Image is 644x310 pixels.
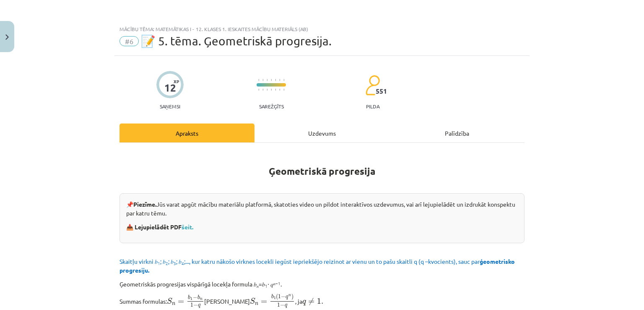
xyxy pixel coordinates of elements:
[190,303,193,307] span: 1
[193,303,198,307] span: −
[283,89,284,91] img: icon-short-line-57e1e144782c952c97e751825c79c345078a6d821885a25fce030b3d8c18986b.svg
[273,280,280,286] sup: 𝑛−1
[271,79,272,81] img: icon-short-line-57e1e144782c952c97e751825c79c345078a6d821885a25fce030b3d8c18986b.svg
[254,123,390,142] div: Uzdevums
[376,87,387,95] span: 551
[390,123,525,142] div: Palīdzība
[275,79,276,81] img: icon-short-line-57e1e144782c952c97e751825c79c345078a6d821885a25fce030b3d8c18986b.svg
[261,300,267,304] span: =
[119,294,525,308] p: Summas formulas: [PERSON_NAME] , ja
[174,260,176,266] sub: 3
[365,75,380,96] img: students-c634bb4e5e11cddfef0936a35e636f08e4e9abd3cc4e673bd6f9a4125e45ecb1.svg
[250,298,255,304] span: S
[200,298,203,300] span: n
[275,89,276,91] img: icon-short-line-57e1e144782c952c97e751825c79c345078a6d821885a25fce030b3d8c18986b.svg
[193,295,197,299] span: −
[119,36,139,46] span: #6
[167,298,172,304] span: S
[164,82,176,94] div: 12
[267,79,267,81] img: icon-short-line-57e1e144782c952c97e751825c79c345078a6d821885a25fce030b3d8c18986b.svg
[271,89,272,91] img: icon-short-line-57e1e144782c952c97e751825c79c345078a6d821885a25fce030b3d8c18986b.svg
[119,280,525,289] p: Ģeometriskās progresijas vispārīgā locekļa formula 𝑏 =𝑏 ⋅ 𝑞 .
[258,89,259,91] img: icon-short-line-57e1e144782c952c97e751825c79c345078a6d821885a25fce030b3d8c18986b.svg
[174,79,179,84] span: XP
[279,89,280,91] img: icon-short-line-57e1e144782c952c97e751825c79c345078a6d821885a25fce030b3d8c18986b.svg
[286,296,288,300] span: q
[182,260,184,266] sub: 4
[198,304,200,308] span: q
[257,283,259,289] sub: 𝑛
[281,295,286,299] span: −
[366,103,379,109] p: pilda
[274,297,276,299] span: 1
[278,294,281,299] span: 1
[271,294,274,299] span: b
[277,303,280,307] span: 1
[172,302,175,305] span: n
[302,300,306,305] span: q
[133,200,156,208] strong: Piezīme.
[285,304,287,308] span: q
[280,303,285,307] span: −
[188,295,190,299] span: b
[276,294,278,300] span: (
[190,297,192,300] span: 1
[317,298,323,304] span: 1.
[182,223,193,231] a: šeit.
[262,89,263,91] img: icon-short-line-57e1e144782c952c97e751825c79c345078a6d821885a25fce030b3d8c18986b.svg
[269,165,375,177] b: Ģeometriskā progresija
[126,223,195,231] strong: 📥 Lejupielādēt PDF
[262,79,263,81] img: icon-short-line-57e1e144782c952c97e751825c79c345078a6d821885a25fce030b3d8c18986b.svg
[288,294,291,297] span: n
[119,257,515,274] span: Skaitļu virkni 𝑏 ; 𝑏 ; 𝑏 ; 𝑏 ;..., kur katru nākošo virknes locekli iegūst iepriekšējo reizinot a...
[259,103,284,109] p: Sarežģīts
[119,26,525,32] div: Mācību tēma: Matemātikas i - 12. klases 1. ieskaites mācību materiāls (ab)
[255,302,258,305] span: n
[267,89,267,91] img: icon-short-line-57e1e144782c952c97e751825c79c345078a6d821885a25fce030b3d8c18986b.svg
[197,295,200,299] span: b
[119,123,254,142] div: Apraksts
[265,283,267,289] sub: 1
[258,79,259,81] img: icon-short-line-57e1e144782c952c97e751825c79c345078a6d821885a25fce030b3d8c18986b.svg
[141,34,332,48] span: 📝 5. tēma. Ģeometriskā progresija.
[291,294,293,300] span: )
[178,300,184,304] span: =
[126,200,518,218] p: 📌 Jūs varat apgūt mācību materiālu platformā, skatoties video un pildot interaktīvos uzdevumus, v...
[156,103,184,109] p: Saņemsi
[158,260,160,266] sub: 1
[308,298,314,306] span: ≠
[279,79,280,81] img: icon-short-line-57e1e144782c952c97e751825c79c345078a6d821885a25fce030b3d8c18986b.svg
[166,260,168,266] sub: 2
[5,34,9,40] img: icon-close-lesson-0947bae3869378f0d4975bcd49f059093ad1ed9edebbc8119c70593378902aed.svg
[283,79,284,81] img: icon-short-line-57e1e144782c952c97e751825c79c345078a6d821885a25fce030b3d8c18986b.svg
